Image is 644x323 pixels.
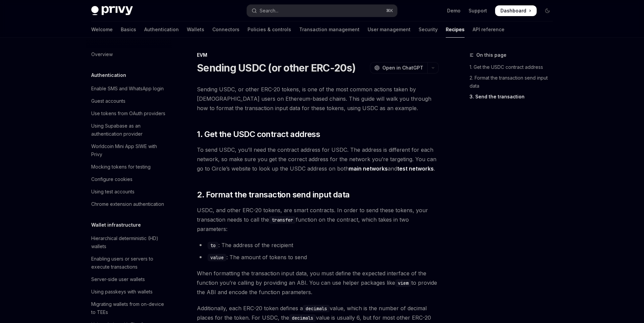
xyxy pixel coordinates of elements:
[91,122,168,138] div: Using Supabase as an authentication provider
[91,6,133,15] img: dark logo
[470,73,558,91] a: 2. Format the transaction send input data
[86,232,172,252] a: Hierarchical deterministic (HD) wallets
[469,7,487,14] a: Support
[86,286,172,298] a: Using passkeys with wallets
[91,50,113,58] div: Overview
[495,5,537,16] a: Dashboard
[447,7,461,14] a: Demo
[86,173,172,185] a: Configure cookies
[91,234,168,250] div: Hierarchical deterministic (HD) wallets
[248,21,291,38] a: Policies & controls
[86,273,172,285] a: Server-side user wallets
[197,129,320,140] span: 1. Get the USDC contract address
[187,21,204,38] a: Wallets
[370,62,427,74] button: Open in ChatGPT
[91,163,151,171] div: Mocking tokens for testing
[91,109,165,118] div: Use tokens from OAuth providers
[208,254,226,261] code: value
[349,165,388,172] a: main networks
[86,253,172,273] a: Enabling users or servers to execute transactions
[86,298,172,318] a: Migrating wallets from on-device to TEEs
[197,145,439,173] span: To send USDC, you’ll need the contract address for USDC. The address is different for each networ...
[197,240,439,250] li: : The address of the recipient
[212,21,239,38] a: Connectors
[197,85,439,113] span: Sending USDC, or other ERC-20 tokens, is one of the most common actions taken by [DEMOGRAPHIC_DAT...
[197,62,356,74] h1: Sending USDC (or other ERC-20s)
[368,21,411,38] a: User management
[91,188,135,196] div: Using test accounts
[386,8,393,13] span: ⌘ K
[86,83,172,95] a: Enable SMS and WhatsApp login
[476,51,506,59] span: On this page
[86,161,172,173] a: Mocking tokens for testing
[91,255,168,271] div: Enabling users or servers to execute transactions
[397,165,434,172] a: test networks
[91,288,153,296] div: Using passkeys with wallets
[197,252,439,262] li: : The amount of tokens to send
[446,21,465,38] a: Recipes
[197,52,439,58] div: EVM
[91,221,141,229] h5: Wallet infrastructure
[86,95,172,107] a: Guest accounts
[91,71,126,79] h5: Authentication
[91,97,125,105] div: Guest accounts
[382,64,423,71] span: Open in ChatGPT
[500,7,526,14] span: Dashboard
[91,175,132,183] div: Configure cookies
[91,85,164,93] div: Enable SMS and WhatsApp login
[91,21,113,38] a: Welcome
[395,279,411,287] code: viem
[197,205,439,234] span: USDC, and other ERC-20 tokens, are smart contracts. In order to send these tokens, your transacti...
[91,142,168,158] div: Worldcoin Mini App SIWE with Privy
[121,21,136,38] a: Basics
[473,21,504,38] a: API reference
[470,91,558,102] a: 3. Send the transaction
[260,7,278,15] div: Search...
[208,242,218,249] code: to
[542,5,553,16] button: Toggle dark mode
[197,189,350,200] span: 2. Format the transaction send input data
[247,5,397,17] button: Open search
[91,300,168,316] div: Migrating wallets from on-device to TEEs
[86,140,172,160] a: Worldcoin Mini App SIWE with Privy
[299,21,360,38] a: Transaction management
[269,216,296,224] code: transfer
[419,21,438,38] a: Security
[91,275,145,283] div: Server-side user wallets
[86,48,172,60] a: Overview
[91,200,164,208] div: Chrome extension authentication
[470,62,558,73] a: 1. Get the USDC contract address
[86,107,172,120] a: Use tokens from OAuth providers
[86,186,172,198] a: Using test accounts
[144,21,179,38] a: Authentication
[197,269,439,297] span: When formatting the transaction input data, you must define the expected interface of the functio...
[86,120,172,140] a: Using Supabase as an authentication provider
[86,198,172,210] a: Chrome extension authentication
